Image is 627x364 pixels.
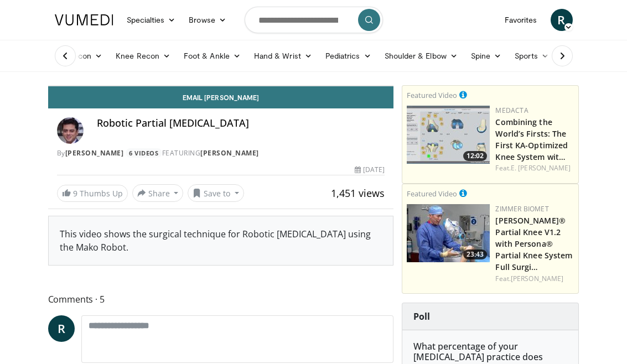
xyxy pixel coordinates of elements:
small: Featured Video [407,90,457,100]
a: Combining the World’s Firsts: The First KA-Optimized Knee System wit… [495,117,568,162]
a: [PERSON_NAME]® Partial Knee V1.2 with Persona® Partial Knee System Full Surgi… [495,215,572,272]
strong: Poll [413,310,430,323]
a: 12:02 [407,106,490,164]
span: 1,451 views [331,186,385,200]
a: Zimmer Biomet [495,204,548,214]
button: Save to [188,184,244,202]
a: Medacta [495,106,528,115]
a: Email [PERSON_NAME] [48,86,394,108]
a: Hand & Wrist [247,45,319,67]
a: 23:43 [407,204,490,262]
a: Spine [464,45,508,67]
span: Comments 5 [48,292,394,306]
a: Specialties [120,9,183,31]
h4: Robotic Partial [MEDICAL_DATA] [97,117,385,129]
small: Featured Video [407,189,457,199]
img: aaf1b7f9-f888-4d9f-a252-3ca059a0bd02.150x105_q85_crop-smart_upscale.jpg [407,106,490,164]
a: Pediatrics [319,45,378,67]
div: By FEATURING [57,148,385,158]
div: Feat. [495,163,574,173]
div: [DATE] [355,165,385,175]
input: Search topics, interventions [245,7,383,33]
div: This video shows the surgical technique for Robotic [MEDICAL_DATA] using the Mako Robot. [60,227,382,254]
a: Knee Recon [109,45,177,67]
a: Foot & Ankle [177,45,247,67]
a: Sports [508,45,556,67]
a: [PERSON_NAME] [200,148,259,158]
div: Feat. [495,274,574,284]
a: [PERSON_NAME] [65,148,124,158]
button: Share [132,184,184,202]
a: 9 Thumbs Up [57,185,128,202]
a: 6 Videos [126,148,162,158]
a: Favorites [498,9,544,31]
img: 99b1778f-d2b2-419a-8659-7269f4b428ba.150x105_q85_crop-smart_upscale.jpg [407,204,490,262]
a: Browse [182,9,233,31]
a: R [48,315,75,342]
span: 9 [73,188,77,199]
a: R [551,9,573,31]
img: Avatar [57,117,84,144]
a: Shoulder & Elbow [378,45,464,67]
span: 12:02 [463,151,487,161]
img: VuMedi Logo [55,14,113,25]
a: E. [PERSON_NAME] [511,163,571,173]
a: [PERSON_NAME] [511,274,563,283]
span: 23:43 [463,249,487,259]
